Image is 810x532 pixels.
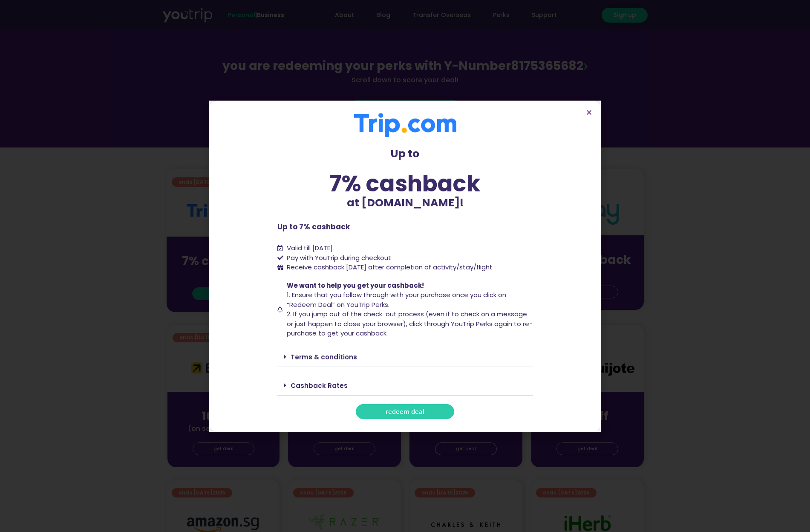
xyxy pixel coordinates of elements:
[287,290,506,309] span: 1. Ensure that you follow through with your purchase once you click on “Redeem Deal” on YouTrip P...
[285,253,391,263] span: Pay with YouTrip during checkout
[287,243,333,252] span: Valid till [DATE]
[277,195,533,211] p: at [DOMAIN_NAME]!
[386,408,424,415] span: redeem deal
[277,222,350,232] b: Up to 7% cashback
[277,347,533,367] div: Terms & conditions
[277,376,533,396] div: Cashback Rates
[291,353,357,361] a: Terms & conditions
[356,404,454,419] a: redeem deal
[287,309,533,338] span: 2. If you jump out of the check-out process (even if to check on a message or just happen to clos...
[277,146,533,162] p: Up to
[291,381,348,390] a: Cashback Rates
[277,172,533,195] div: 7% cashback
[287,263,493,272] span: Receive cashback [DATE] after completion of activity/stay/flight
[586,109,592,116] a: Close
[287,281,424,290] span: We want to help you get your cashback!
